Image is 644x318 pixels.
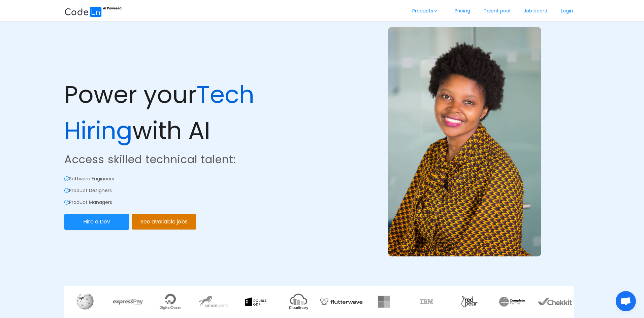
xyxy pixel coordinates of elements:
img: 3JiQAAAAAABZABt8ruoJIq32+N62SQO0hFKGtpKBtqUKlH8dAofS56CJ7FppICrj1pHkAOPKAAA= [459,294,480,309]
img: wikipedia.924a3bd0.webp [76,294,94,309]
img: union.a1ab9f8d.webp [198,287,228,317]
button: Hire a Dev [64,214,129,230]
i: icon: down [433,9,438,13]
p: Power your with AI [64,77,321,149]
img: ai.87e98a1d.svg [64,6,122,17]
i: icon: check-circle [64,176,69,181]
p: Product Designers [64,187,321,194]
img: express.25241924.webp [113,299,143,305]
p: Software Engineers [64,175,321,182]
img: ibm.f019ecc1.webp [420,299,433,304]
img: gdp.f5de0a9d.webp [245,297,266,306]
img: digitalocean.9711bae0.webp [160,291,181,312]
img: chekkit.0bccf985.webp [538,298,572,305]
i: icon: check-circle [64,188,69,193]
button: See available jobs [132,214,196,230]
img: example [388,27,541,256]
p: Access skilled technical talent: [64,151,321,168]
div: Open chat [616,291,636,311]
img: xNYAAAAAA= [499,297,525,307]
i: icon: check-circle [64,200,69,205]
img: fq4AAAAAAAAAAA= [378,295,390,308]
img: flutter.513ce320.webp [320,290,363,314]
p: Product Managers [64,199,321,206]
img: cloud.8900efb9.webp [288,291,309,312]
